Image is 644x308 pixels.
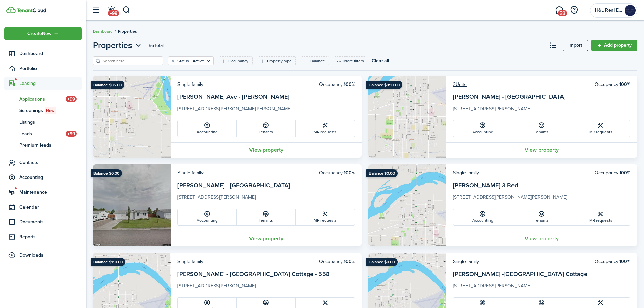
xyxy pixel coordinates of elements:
ribbon: Balance $0.00 [366,169,398,177]
a: 2Units [453,81,467,88]
img: Property avatar [93,76,171,158]
a: Import [563,40,588,51]
span: Create New [27,31,52,36]
a: Accounting [453,120,512,137]
button: Properties [93,39,143,51]
card-header-left: Single family [453,169,479,176]
img: Property avatar [93,164,171,246]
span: Documents [19,218,82,226]
b: 100% [344,169,355,176]
a: [PERSON_NAME] - [GEOGRAPHIC_DATA] Cottage - 558 [177,269,330,278]
span: Maintenance [19,189,82,196]
a: Dashboard [4,47,82,60]
b: 100% [619,81,630,88]
span: +99 [66,96,77,102]
filter-tag-label: Occupancy [228,58,248,64]
span: Reports [19,233,82,240]
span: Downloads [19,252,43,259]
a: [PERSON_NAME] - [GEOGRAPHIC_DATA] [177,181,290,190]
span: Contacts [19,159,82,166]
filter-tag-value: Active [191,58,204,64]
span: Properties [93,39,132,51]
a: [PERSON_NAME] - [GEOGRAPHIC_DATA] [453,92,566,101]
header-page-total: 56 Total [149,42,164,49]
a: Tenants [512,209,571,225]
img: TenantCloud [17,8,46,13]
span: Accounting [19,174,82,181]
card-header-right: Occupancy: [595,169,630,176]
card-description: [STREET_ADDRESS][PERSON_NAME][PERSON_NAME] [177,105,355,116]
filter-tag: Open filter [219,56,253,65]
a: [PERSON_NAME] Ave - [PERSON_NAME] [177,92,289,101]
filter-tag: Open filter [301,56,329,65]
card-header-left: Single family [177,258,204,265]
a: [PERSON_NAME] 3 Bed [453,181,518,190]
filter-tag: Open filter [168,56,214,65]
a: Premium leads [4,139,82,151]
a: MR requests [296,209,355,225]
a: Accounting [178,209,237,225]
b: 100% [344,81,355,88]
a: View property [171,142,362,158]
card-header-right: Occupancy: [319,169,355,176]
b: 100% [619,169,630,176]
span: Dashboard [19,50,82,57]
img: Property avatar [368,76,446,158]
card-description: [STREET_ADDRESS][PERSON_NAME] [453,282,630,293]
span: Applications [19,96,66,103]
span: Screenings [19,107,82,114]
a: Reports [4,230,82,243]
button: Open menu [4,27,82,40]
filter-tag-label: Status [177,58,189,64]
span: +99 [108,10,119,16]
card-header-right: Occupancy: [595,258,630,265]
filter-tag: Open filter [258,56,296,65]
card-description: [STREET_ADDRESS][PERSON_NAME] [177,194,355,205]
card-header-left: Single family [177,81,204,88]
img: H&L Real Estate Property Management Company [625,5,636,16]
span: Listings [19,119,82,126]
a: Accounting [453,209,512,225]
span: 33 [558,10,567,16]
card-header-right: Occupancy: [595,81,630,88]
input: Search here... [101,58,161,64]
ribbon: Balance $85.00 [91,81,124,89]
card-header-left: Single family [177,169,204,176]
span: Leads [19,130,66,137]
span: Portfolio [19,65,82,72]
filter-tag-label: Balance [310,58,325,64]
card-description: [STREET_ADDRESS][PERSON_NAME][PERSON_NAME] [453,194,630,205]
button: Clear all [372,56,389,65]
a: [PERSON_NAME] -[GEOGRAPHIC_DATA] Cottage [453,269,587,278]
span: H&L Real Estate Property Management Company [595,8,622,13]
card-header-left: Single family [453,258,479,265]
a: View property [446,231,637,246]
ribbon: Balance $110.00 [91,258,125,266]
a: Tenants [237,209,295,225]
button: Open menu [93,39,143,51]
ribbon: Balance $850.00 [366,81,402,89]
img: TenantCloud [6,7,16,13]
a: View property [446,142,637,158]
card-header-right: Occupancy: [319,81,355,88]
span: Calendar [19,204,82,211]
button: Clear filter [170,58,176,64]
span: Premium leads [19,142,82,149]
card-header-right: Occupancy: [319,258,355,265]
a: Applications+99 [4,93,82,105]
a: Accounting [178,120,237,137]
span: New [46,108,54,114]
a: Notifications [105,2,118,19]
a: MR requests [571,120,630,137]
a: Tenants [237,120,295,137]
b: 100% [344,258,355,265]
button: Search [122,4,131,16]
ribbon: Balance $0.00 [91,169,122,177]
button: More filters [334,56,366,65]
filter-tag-label: Property type [267,58,292,64]
a: View property [171,231,362,246]
img: Property avatar [368,164,446,246]
card-description: [STREET_ADDRESS][PERSON_NAME] [177,282,355,293]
